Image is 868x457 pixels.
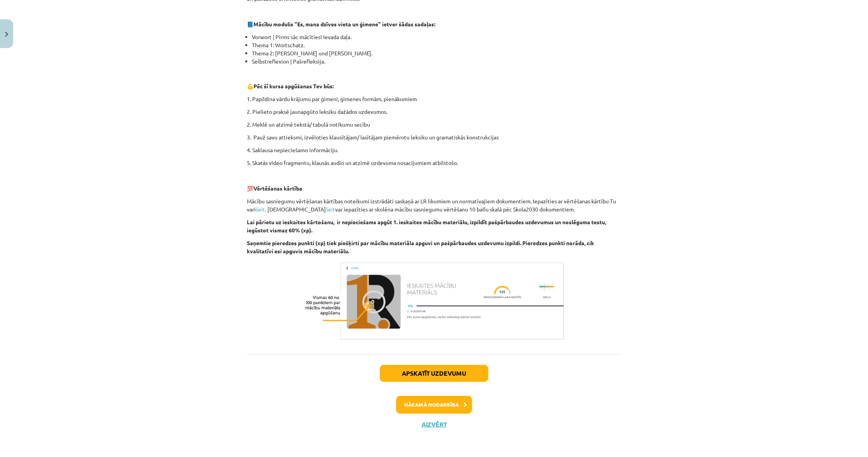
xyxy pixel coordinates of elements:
[252,49,621,57] li: Thema 2: [PERSON_NAME] und [PERSON_NAME].
[247,95,621,103] p: 1. Papildina vārdu krājumu par ģimeni, ģimenes formām, pienākumiem
[247,239,594,254] strong: Saņemtie pieredzes punkti (xp) tiek piešķirti par mācību materiāla apguvi un pašpārbaudes uzdevum...
[247,197,621,213] p: Mācību sasniegumu vērtēšanas kārtības noteikumi izstrādāti saskaņā ar LR likumiem un normatīvajie...
[247,82,621,90] p: 💪
[247,218,606,234] strong: Lai pārietu uz ieskaites kārtošanu, ir nepieciešams apgūt 1. ieskaites mācību materiālu, izpildīt...
[247,184,621,192] p: 💯
[253,82,334,89] b: Pēc šī kursa apgūšanas Tev būs:
[247,159,621,167] p: 5. Skatās video fragmentu, klausās audio un atzīmē uzdevuma nosacījumiem atbilstošo.
[252,57,621,65] li: Selbstreflexion | Pašrefleksija.
[326,206,335,213] a: šeit
[247,20,621,28] p: 📘
[247,120,621,129] p: 2. Meklē un atzīmē tekstā/ tabulā notikumu secību
[247,146,621,154] p: 4. Saklausa nepieciešamo informāciju.
[5,32,8,37] img: icon-close-lesson-0947bae3869378f0d4975bcd49f059093ad1ed9edebbc8119c70593378902aed.svg
[396,396,472,414] button: Nākamā nodarbība
[253,21,435,27] strong: Mācību modulis "Es, mana dzīves vieta un ģimene" ietver šādas sadaļas:
[247,133,621,141] p: 3. Pauž savu attieksmi, izvēloties klausītājam/ lasītājam piemērotu leksiku un gramatiskās konstr...
[256,206,265,213] a: šeit
[252,33,621,41] li: Vorwort | Pirms sāc mācīties! Ievada daļa.
[247,108,621,116] p: 2. Pielieto praksē jaunapgūto leksiku dažādos uzdevumos.
[419,421,449,428] button: Aizvērt
[252,41,621,49] li: Thema 1: Wortschatz.
[380,365,488,382] button: Apskatīt uzdevumu
[253,185,302,192] b: Vērtēšanas kārtība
